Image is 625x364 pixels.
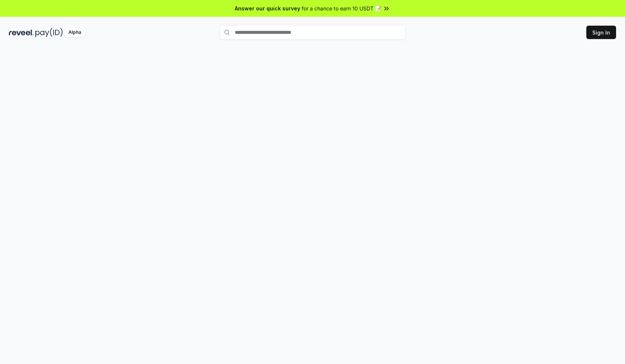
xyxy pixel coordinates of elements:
[64,28,85,37] div: Alpha
[235,4,300,12] span: Answer our quick survey
[9,28,34,37] img: reveel_dark
[35,28,63,37] img: pay_id
[302,4,381,12] span: for a chance to earn 10 USDT 📝
[586,26,616,39] button: Sign In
